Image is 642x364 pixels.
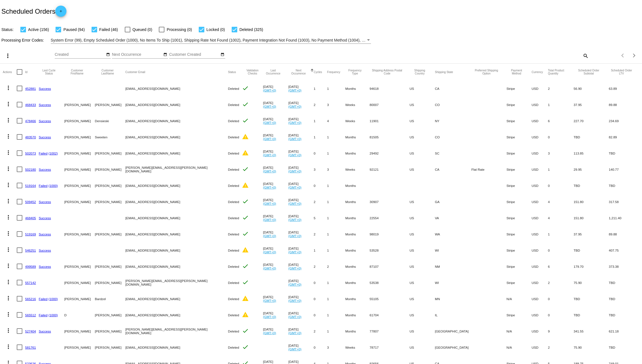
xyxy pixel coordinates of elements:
[345,194,370,210] mat-cell: Months
[125,70,145,74] button: Change sorting for CustomerEmail
[370,145,409,161] mat-cell: 29492
[507,210,532,226] mat-cell: Stripe
[125,177,228,194] mat-cell: [EMAIL_ADDRESS][DOMAIN_NAME]
[39,232,51,236] a: Success
[548,274,574,291] mat-cell: 2
[288,218,301,221] a: (GMT+0)
[263,291,288,307] mat-cell: [DATE]
[39,103,51,107] a: Success
[531,113,548,129] mat-cell: USD
[507,113,532,129] mat-cell: Stripe
[314,291,327,307] mat-cell: 0
[125,258,228,274] mat-cell: [EMAIL_ADDRESS][DOMAIN_NAME]
[288,105,301,108] a: (GMT+0)
[263,177,288,194] mat-cell: [DATE]
[39,249,51,252] a: Success
[112,52,162,57] input: Next Occurrence
[327,242,345,258] mat-cell: 1
[64,69,90,75] button: Change sorting for CustomerFirstName
[609,69,634,75] button: Change sorting for LifetimeValue
[507,80,532,97] mat-cell: Stripe
[435,226,471,242] mat-cell: WA
[548,258,574,274] mat-cell: 6
[263,145,288,161] mat-cell: [DATE]
[288,234,301,238] a: (GMT+0)
[345,97,370,113] mat-cell: Weeks
[409,194,435,210] mat-cell: US
[435,210,471,226] mat-cell: VA
[39,151,48,155] a: Failed
[327,80,345,97] mat-cell: 1
[507,226,532,242] mat-cell: Stripe
[49,184,58,187] a: (1000)
[64,97,95,113] mat-cell: [PERSON_NAME]
[263,97,288,113] mat-cell: [DATE]
[409,80,435,97] mat-cell: US
[609,177,639,194] mat-cell: TBD
[39,69,59,75] button: Change sorting for LastProcessingCycleId
[531,80,548,97] mat-cell: USD
[314,113,327,129] mat-cell: 1
[64,129,95,145] mat-cell: [PERSON_NAME]
[288,258,314,274] mat-cell: [DATE]
[370,210,409,226] mat-cell: 22554
[314,145,327,161] mat-cell: 0
[370,274,409,291] mat-cell: 53538
[327,274,345,291] mat-cell: 1
[574,97,609,113] mat-cell: 37.95
[263,258,288,274] mat-cell: [DATE]
[574,226,609,242] mat-cell: 37.95
[574,129,609,145] mat-cell: TBD
[435,80,471,97] mat-cell: CA
[327,161,345,177] mat-cell: 3
[531,177,548,194] mat-cell: USD
[314,97,327,113] mat-cell: 2
[409,161,435,177] mat-cell: US
[327,258,345,274] mat-cell: 2
[125,129,228,145] mat-cell: [EMAIL_ADDRESS][DOMAIN_NAME]
[25,216,36,220] a: 468405
[507,145,532,161] mat-cell: Stripe
[548,113,574,129] mat-cell: 6
[263,250,276,254] a: (GMT+0)
[609,258,639,274] mat-cell: 373.38
[288,121,301,124] a: (GMT+0)
[5,133,12,140] mat-icon: more_vert
[345,113,370,129] mat-cell: Weeks
[95,226,125,242] mat-cell: [PERSON_NAME]
[5,117,12,124] mat-icon: more_vert
[548,80,574,97] mat-cell: 2
[25,87,36,90] a: 452881
[574,69,604,75] button: Change sorting for Subtotal
[64,226,95,242] mat-cell: [PERSON_NAME]
[345,80,370,97] mat-cell: Months
[345,274,370,291] mat-cell: Months
[263,80,288,97] mat-cell: [DATE]
[288,69,309,75] button: Change sorting for NextOccurrenceUtc
[125,226,228,242] mat-cell: [EMAIL_ADDRESS][DOMAIN_NAME]
[314,258,327,274] mat-cell: 2
[25,281,36,285] a: 557142
[25,70,27,74] button: Change sorting for Id
[609,242,639,258] mat-cell: 407.75
[574,161,609,177] mat-cell: 29.95
[95,291,125,307] mat-cell: Bardzel
[25,119,36,123] a: 478466
[435,274,471,291] mat-cell: WI
[314,129,327,145] mat-cell: 1
[39,87,51,90] a: Success
[327,129,345,145] mat-cell: 1
[409,274,435,291] mat-cell: US
[288,129,314,145] mat-cell: [DATE]
[409,210,435,226] mat-cell: US
[169,52,219,57] input: Customer Created
[125,242,228,258] mat-cell: [EMAIL_ADDRESS][DOMAIN_NAME]
[64,194,95,210] mat-cell: [PERSON_NAME]
[263,234,276,238] a: (GMT+0)
[327,177,345,194] mat-cell: 1
[345,177,370,194] mat-cell: Months
[345,69,365,75] button: Change sorting for FrequencyType
[64,177,95,194] mat-cell: [PERSON_NAME]
[609,210,639,226] mat-cell: 1,211.40
[288,177,314,194] mat-cell: [DATE]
